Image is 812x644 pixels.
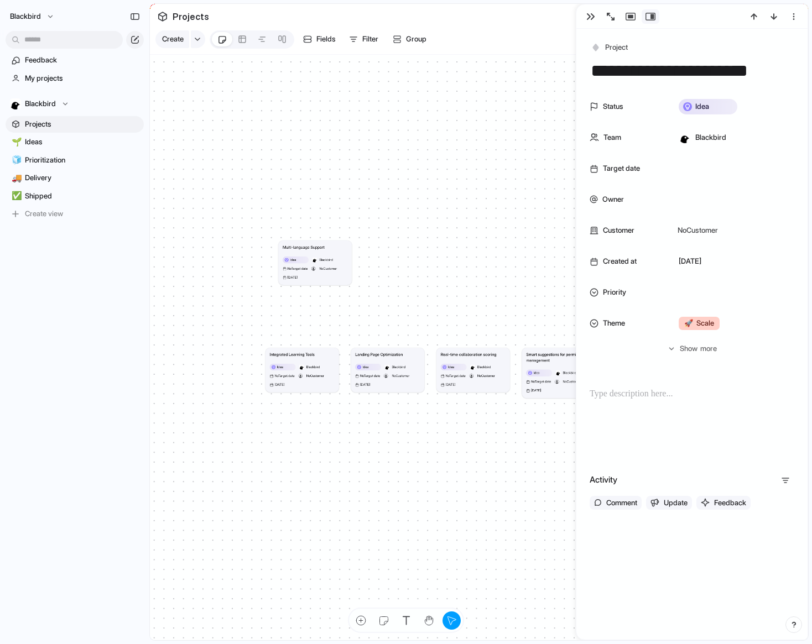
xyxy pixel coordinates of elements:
[25,155,140,166] span: Prioritization
[589,40,631,56] button: Project
[439,363,467,371] button: Idea
[563,379,580,383] span: No Customer
[288,266,308,271] span: No Target date
[12,154,19,166] div: 🧊
[10,191,21,202] button: ✅
[700,343,717,354] span: more
[10,155,21,166] button: 🧊
[605,42,628,53] span: Project
[25,98,56,109] span: Blackbird
[646,496,692,510] button: Update
[12,172,19,185] div: 🚚
[714,498,746,509] span: Feedback
[282,273,299,281] button: [DATE]
[6,206,144,222] button: Create view
[298,363,321,371] button: Blackbird
[305,371,326,379] button: NoCustomer
[162,34,184,45] span: Create
[603,225,634,236] span: Customer
[274,373,294,378] span: No Target date
[170,7,211,27] span: Projects
[274,382,284,387] span: [DATE]
[345,30,383,48] button: Filter
[531,379,551,384] span: No Target date
[6,134,144,150] div: 🌱Ideas
[10,172,21,184] button: 🚚
[6,96,144,112] button: Blackbird
[525,369,553,376] button: Idea
[603,256,637,267] span: Created at
[316,34,336,45] span: Fields
[590,496,642,510] button: Comment
[306,364,320,369] span: Blackbird
[477,374,495,378] span: No Customer
[6,170,144,186] a: 🚚Delivery
[448,364,454,369] span: Idea
[25,208,63,219] span: Create view
[525,386,542,394] button: [DATE]
[319,266,337,270] span: No Customer
[155,30,189,48] button: Create
[533,370,539,375] span: Idea
[383,363,407,371] button: Blackbird
[446,373,466,378] span: No Target date
[6,116,144,133] a: Projects
[354,363,382,371] button: Idea
[25,55,140,66] span: Feedback
[5,8,60,25] button: blackbird
[299,30,340,48] button: Fields
[268,363,296,371] button: Idea
[268,371,295,379] button: NoTarget date
[590,339,794,359] button: Showmore
[25,137,140,148] span: Ideas
[441,351,497,357] h1: Real-time collaboration scoring
[664,498,688,509] span: Update
[25,73,140,84] span: My projects
[602,194,624,205] span: Owner
[6,188,144,205] a: ✅Shipped
[319,257,333,262] span: Blackbird
[696,496,751,510] button: Feedback
[6,152,144,169] div: 🧊Prioritization
[525,378,552,385] button: NoTarget date
[531,388,541,393] span: [DATE]
[268,380,285,388] button: [DATE]
[277,364,283,369] span: Idea
[603,101,623,112] span: Status
[554,369,577,376] button: Blackbird
[288,275,298,280] span: [DATE]
[10,11,41,22] span: blackbird
[355,351,403,357] h1: Landing Page Optimization
[469,363,492,371] button: Blackbird
[695,101,709,112] span: Idea
[10,137,21,148] button: 🌱
[680,343,698,354] span: Show
[476,371,497,379] button: NoCustomer
[674,225,718,236] span: No Customer
[283,244,325,250] h1: Multi-language Support
[392,364,405,369] span: Blackbird
[603,132,621,143] span: Team
[25,119,140,130] span: Projects
[695,132,726,143] span: Blackbird
[6,52,144,69] a: Feedback
[679,256,701,267] span: [DATE]
[477,364,491,369] span: Blackbird
[12,190,19,202] div: ✅
[290,257,296,262] span: Idea
[360,373,380,378] span: No Target date
[354,380,371,388] button: [DATE]
[439,371,466,379] button: NoTarget date
[311,256,334,264] button: Blackbird
[306,374,324,378] span: No Customer
[603,163,640,174] span: Target date
[603,318,625,329] span: Theme
[526,351,591,363] h1: Smart suggestions for permissions management
[318,264,339,272] button: NoCustomer
[25,172,140,184] span: Delivery
[362,34,378,45] span: Filter
[387,30,432,48] button: Group
[25,191,140,202] span: Shipped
